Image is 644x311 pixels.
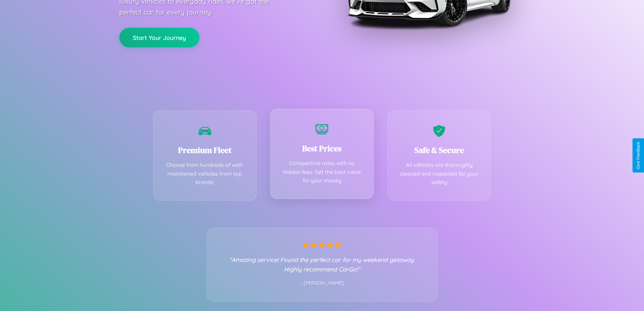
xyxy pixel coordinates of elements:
p: All vehicles are thoroughly cleaned and inspected for your safety [398,161,481,187]
h3: Safe & Secure [398,145,481,156]
h3: Premium Fleet [164,145,246,156]
h3: Best Prices [281,143,363,154]
p: Choose from hundreds of well-maintained vehicles from top brands [164,161,246,187]
p: "Amazing service! Found the perfect car for my weekend getaway. Highly recommend CarGo!" [221,255,424,274]
p: Competitive rates with no hidden fees. Get the best value for your money [281,159,363,185]
div: Give Feedback [636,142,641,169]
button: Start Your Journey [119,28,199,47]
p: - [PERSON_NAME] [221,279,424,288]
